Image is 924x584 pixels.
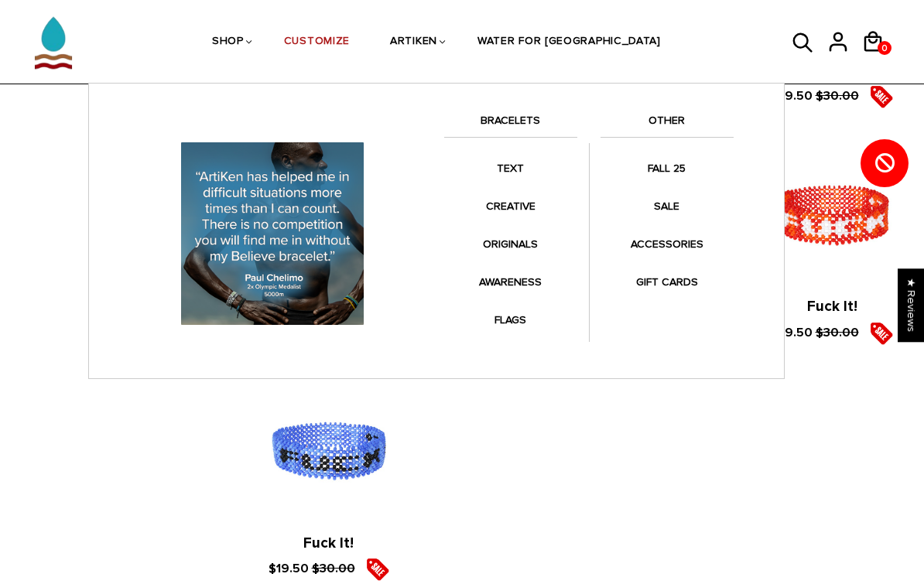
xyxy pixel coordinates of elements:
a: Fuck It! [303,534,354,552]
a: FALL 25 [601,153,734,183]
a: WATER FOR [GEOGRAPHIC_DATA] [477,2,661,84]
s: $30.00 [816,324,859,340]
a: SHOP [212,2,244,84]
img: sale5.png [870,322,893,345]
a: ARTIKEN [390,2,437,84]
a: ORIGINALS [444,229,577,259]
s: $30.00 [816,88,859,104]
span: 0 [878,39,891,58]
img: sale5.png [870,85,893,108]
a: BRACELETS [444,111,577,138]
a: 0 [878,41,891,55]
a: CUSTOMIZE [284,2,350,84]
a: FLAGS [444,305,577,335]
span: $19.50 [772,88,813,104]
span: $19.50 [269,561,309,576]
a: AWARENESS [444,267,577,297]
span: $19.50 [772,324,813,340]
a: CREATIVE [444,191,577,221]
a: OTHER [601,111,734,138]
a: Fuck It! [807,298,857,316]
div: Click to open Judge.me floating reviews tab [898,268,924,342]
s: $30.00 [312,561,355,576]
a: SALE [601,191,734,221]
img: sale5.png [366,558,389,581]
a: ACCESSORIES [601,229,734,259]
a: TEXT [444,153,577,183]
a: GIFT CARDS [601,267,734,297]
